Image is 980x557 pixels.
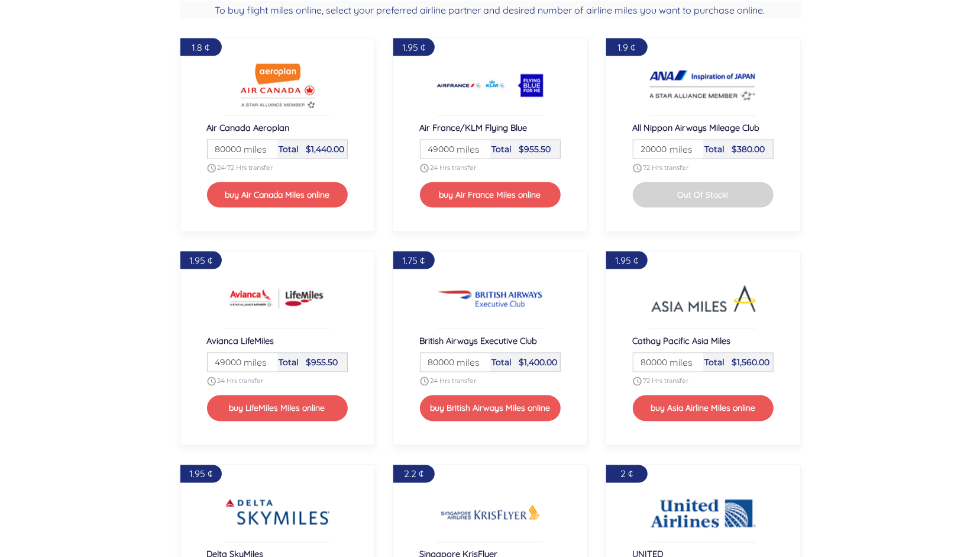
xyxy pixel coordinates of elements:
span: 1.95 ¢ [615,255,638,266]
img: Buy British Airways Executive Club Airline miles online [437,275,544,323]
span: Total [705,144,725,154]
span: 72 Hrs transfer [643,163,689,172]
img: schedule.png [633,377,642,386]
img: schedule.png [207,164,216,173]
span: 1.95 ¢ [402,41,425,53]
span: 24 Hrs transfer [431,377,477,385]
span: Avianca LifeMiles [207,335,274,346]
img: schedule.png [207,377,216,386]
span: miles [238,355,267,369]
img: Buy All Nippon Airways Mileage Club Airline miles online [650,62,756,110]
span: 1.9 ¢ [618,41,636,53]
span: Air France/KLM Flying Blue [420,122,528,133]
button: buy Air France Miles online [420,182,561,208]
span: Cathay Pacific Asia Miles [633,335,731,346]
span: $1,400.00 [519,357,558,368]
button: buy British Airways Miles online [420,395,561,421]
span: $1,440.00 [306,144,345,154]
img: Buy UNITED Airline miles online [650,489,756,536]
span: Total [492,144,512,154]
span: 2 ¢ [620,468,633,480]
span: $380.00 [732,144,765,154]
img: Buy Singapore KrisFlyer Airline miles online [437,489,544,536]
span: miles [451,142,480,156]
img: schedule.png [420,164,429,173]
h2: To buy flight miles online, select your preferred airline partner and desired number of airline m... [180,1,801,19]
span: 24-72 Hrs transfer [218,163,273,172]
span: 1.75 ¢ [403,255,425,266]
span: 2.2 ¢ [404,468,423,480]
span: British Airways Executive Club [420,335,538,346]
span: 1.95 ¢ [189,468,212,480]
span: $1,560.00 [732,357,770,368]
span: miles [238,142,267,156]
span: 24 Hrs transfer [218,377,264,385]
span: 1.8 ¢ [192,41,210,53]
span: Total [492,357,512,368]
span: Air Canada Aeroplan [207,122,290,133]
button: Out Of Stock! [633,182,774,208]
span: Total [279,357,299,368]
img: Buy Air Canada Aeroplan Airline miles online [224,62,331,110]
button: buy Air Canada Miles online [207,182,348,208]
span: miles [664,355,693,369]
span: Total [279,144,299,154]
button: buy Asia Airline Miles online [633,395,774,421]
span: All Nippon Airways Mileage Club [633,122,760,133]
img: Buy Avianca LifeMiles Airline miles online [224,275,331,323]
img: schedule.png [420,377,429,386]
span: 72 Hrs transfer [643,377,689,385]
span: miles [664,142,693,156]
span: $955.50 [519,144,551,154]
span: 24 Hrs transfer [431,163,477,172]
span: Total [705,357,725,368]
img: Buy Delta SkyMiles Airline miles online [224,489,331,536]
button: buy LifeMiles Miles online [207,395,348,421]
span: miles [451,355,480,369]
span: $955.50 [306,357,338,368]
img: Buy Air France/KLM Flying Blue Airline miles online [437,62,544,110]
span: 1.95 ¢ [189,255,212,266]
img: schedule.png [633,164,642,173]
img: Buy Cathay Pacific Asia Miles Airline miles online [650,275,756,323]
